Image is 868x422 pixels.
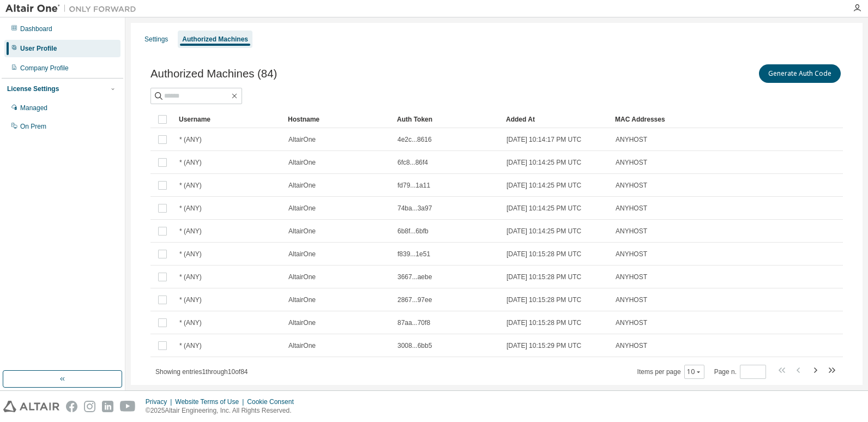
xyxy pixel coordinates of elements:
[179,204,202,213] span: * (ANY)
[397,341,432,350] span: 3008...6bb5
[5,3,142,14] img: Altair One
[3,401,59,412] img: altair_logo.svg
[397,181,430,190] span: fd79...1a11
[616,135,647,144] span: ANYHOST
[616,273,647,281] span: ANYHOST
[637,365,704,379] span: Items per page
[288,158,316,167] span: AltairOne
[66,401,77,412] img: facebook.svg
[288,250,316,258] span: AltairOne
[144,35,168,44] div: Settings
[179,181,202,190] span: * (ANY)
[506,111,606,128] div: Added At
[288,273,316,281] span: AltairOne
[288,341,316,350] span: AltairOne
[288,227,316,236] span: AltairOne
[288,181,316,190] span: AltairOne
[179,227,202,236] span: * (ANY)
[397,111,497,128] div: Auth Token
[616,296,647,304] span: ANYHOST
[714,365,766,379] span: Page n.
[175,397,247,406] div: Website Terms of Use
[20,104,47,112] div: Managed
[146,397,175,406] div: Privacy
[397,273,432,281] span: 3667...aebe
[616,341,647,350] span: ANYHOST
[507,250,581,258] span: [DATE] 10:15:28 PM UTC
[397,204,432,213] span: 74ba...3a97
[687,367,702,376] button: 10
[20,122,46,131] div: On Prem
[179,250,202,258] span: * (ANY)
[616,158,647,167] span: ANYHOST
[155,368,248,376] span: Showing entries 1 through 10 of 84
[507,318,581,327] span: [DATE] 10:15:28 PM UTC
[397,250,430,258] span: f839...1e51
[179,296,202,304] span: * (ANY)
[179,111,279,128] div: Username
[247,397,300,406] div: Cookie Consent
[397,227,429,236] span: 6b8f...6bfb
[146,406,300,415] p: © 2025 Altair Engineering, Inc. All Rights Reserved.
[615,111,723,128] div: MAC Addresses
[7,85,59,93] div: License Settings
[397,318,430,327] span: 87aa...70f8
[182,35,248,44] div: Authorized Machines
[616,318,647,327] span: ANYHOST
[288,318,316,327] span: AltairOne
[20,64,69,73] div: Company Profile
[397,296,432,304] span: 2867...97ee
[507,158,581,167] span: [DATE] 10:14:25 PM UTC
[507,341,581,350] span: [DATE] 10:15:29 PM UTC
[616,250,647,258] span: ANYHOST
[179,341,202,350] span: * (ANY)
[20,25,52,33] div: Dashboard
[759,64,841,83] button: Generate Auth Code
[102,401,113,412] img: linkedin.svg
[507,181,581,190] span: [DATE] 10:14:25 PM UTC
[288,111,388,128] div: Hostname
[507,273,581,281] span: [DATE] 10:15:28 PM UTC
[288,296,316,304] span: AltairOne
[397,158,428,167] span: 6fc8...86f4
[507,204,581,213] span: [DATE] 10:14:25 PM UTC
[288,204,316,213] span: AltairOne
[179,135,202,144] span: * (ANY)
[616,181,647,190] span: ANYHOST
[84,401,95,412] img: instagram.svg
[120,401,136,412] img: youtube.svg
[507,296,581,304] span: [DATE] 10:15:28 PM UTC
[179,158,202,167] span: * (ANY)
[150,68,277,80] span: Authorized Machines (84)
[616,204,647,213] span: ANYHOST
[616,227,647,236] span: ANYHOST
[20,44,57,53] div: User Profile
[507,135,581,144] span: [DATE] 10:14:17 PM UTC
[288,135,316,144] span: AltairOne
[397,135,432,144] span: 4e2c...8616
[179,318,202,327] span: * (ANY)
[507,227,581,236] span: [DATE] 10:14:25 PM UTC
[179,273,202,281] span: * (ANY)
